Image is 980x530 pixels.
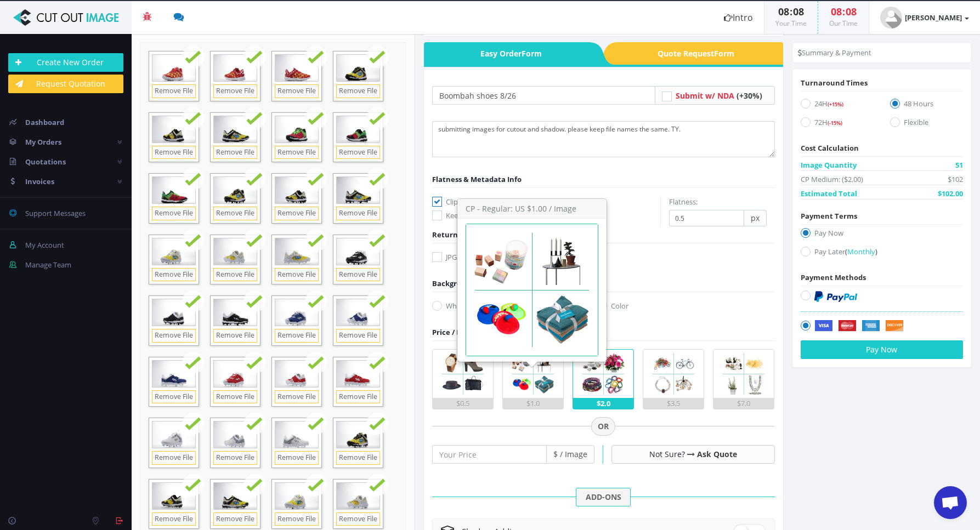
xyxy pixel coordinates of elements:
span: $102 [948,174,963,185]
a: Remove File [336,512,380,526]
a: Remove File [275,329,319,343]
a: Quote RequestForm [617,42,783,65]
span: Payment Terms [801,211,857,221]
a: Remove File [213,451,257,465]
span: Estimated Total [801,188,857,199]
span: My Orders [25,137,61,147]
span: Cost Calculation [801,143,859,153]
span: Quote Request [617,42,783,65]
span: Invoices [25,176,54,186]
span: Image Quantity [801,159,857,170]
i: Form [522,48,542,59]
span: px [744,210,767,226]
a: Remove File [275,451,319,465]
span: Quotations [25,157,66,167]
span: : [789,5,793,18]
img: 1.png [439,350,487,398]
a: Remove File [336,451,380,465]
label: Pay Now [801,227,963,242]
span: (+30%) [737,90,762,101]
span: 08 [778,5,789,18]
input: Your Order Title [432,86,655,105]
a: Remove File [213,146,257,159]
button: Pay Now [801,340,963,359]
img: 5.png [720,350,768,398]
a: Remove File [152,512,196,526]
a: Remove File [213,268,257,282]
a: Remove File [213,207,257,220]
span: : [842,5,846,18]
img: PayPal [814,291,857,302]
label: Flexible [890,117,963,132]
span: $ / Image [547,445,594,464]
img: 2.png [466,224,598,356]
a: Create New Order [8,53,123,72]
i: Form [714,48,734,59]
div: $1.0 [503,398,563,409]
span: (-15%) [828,119,842,127]
div: $2.0 [573,398,633,409]
span: 51 [955,159,963,170]
span: Price / Image: [432,327,480,337]
img: timthumb.php [880,7,902,29]
a: Remove File [275,146,319,159]
a: Remove File [152,268,196,282]
span: Not Sure? [649,449,685,459]
span: OR [591,417,615,436]
small: Our Time [829,19,858,28]
span: 08 [831,5,842,18]
div: $7.0 [713,398,774,409]
a: Remove File [275,512,319,526]
label: Flatness: [669,196,698,207]
span: Submit w/ NDA [676,90,734,101]
span: $102.00 [938,188,963,199]
div: Background Options: [432,278,507,289]
span: 08 [846,5,857,18]
div: $3.5 [643,398,704,409]
img: 3.png [579,350,627,398]
span: (+15%) [828,101,843,108]
a: Remove File [213,329,257,343]
label: 72H [801,117,874,132]
img: 4.png [649,350,698,398]
a: Remove File [336,268,380,282]
span: Manage Team [25,260,71,270]
a: Intro [713,1,764,34]
label: Clipping Path with Flatness [432,196,661,207]
a: (Monthly) [845,247,877,257]
img: 2.png [509,350,557,398]
small: Your Time [775,19,807,28]
img: Cut Out Image [8,9,123,26]
li: Summary & Payment [798,47,871,58]
a: Remove File [213,390,257,404]
span: Turnaround Times [801,78,868,88]
a: Remove File [336,390,380,404]
a: Remove File [152,207,196,220]
a: Remove File [336,84,380,98]
label: 48 Hours [890,98,963,113]
a: Remove File [152,451,196,465]
a: Submit w/ NDA (+30%) [676,90,762,101]
label: 24H [801,98,874,113]
span: CP Medium: ($2.00) [801,174,863,185]
label: JPG [432,252,457,263]
strong: [PERSON_NAME] [905,13,962,22]
a: Ask Quote [697,449,737,459]
a: Remove File [336,329,380,343]
a: Remove File [275,390,319,404]
span: My Account [25,240,64,250]
span: Payment Methods [801,272,866,282]
a: Remove File [336,207,380,220]
span: 08 [793,5,804,18]
span: Easy Order [424,42,590,65]
a: Remove File [275,84,319,98]
a: Remove File [275,268,319,282]
a: Remove File [213,512,257,526]
label: Keep My Metadata - [432,210,661,221]
a: Remove File [152,390,196,404]
a: Remove File [275,207,319,220]
label: White [432,300,465,311]
span: Flatness & Metadata Info [432,174,522,184]
a: Easy OrderForm [424,42,590,65]
a: (+15%) [828,99,843,109]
